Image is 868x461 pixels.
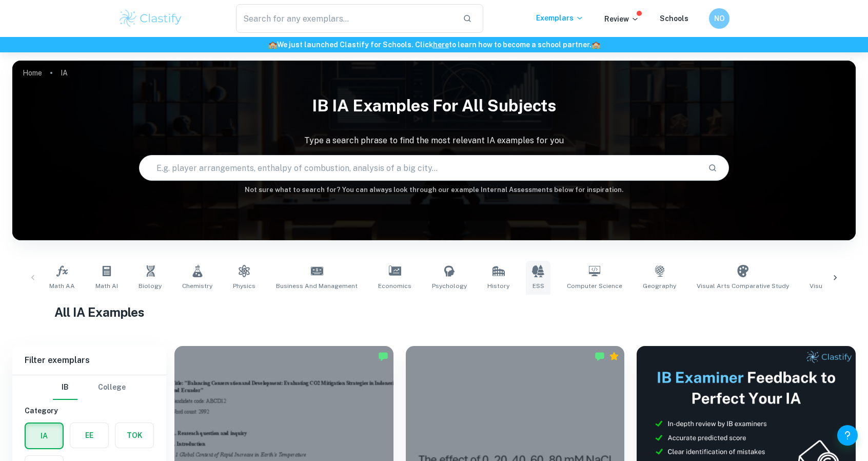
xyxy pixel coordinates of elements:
span: 🏫 [268,41,277,49]
a: here [433,41,449,49]
p: Type a search phrase to find the most relevant IA examples for you [12,135,856,147]
button: NO [709,8,729,29]
button: IB [53,375,77,400]
h6: NO [714,13,725,24]
span: Business and Management [276,281,358,291]
img: Marked [378,351,388,361]
span: Psychology [432,281,467,291]
button: Help and Feedback [837,425,858,446]
h1: IB IA examples for all subjects [12,89,856,122]
div: Filter type choice [53,375,126,400]
h6: Filter exemplars [12,346,166,375]
span: Physics [233,281,255,291]
span: History [487,281,509,291]
button: College [98,375,126,400]
h6: We just launched Clastify for Schools. Click to learn how to become a school partner. [2,39,866,50]
span: Geography [643,281,676,291]
h6: Not sure what to search for? You can always look through our example Internal Assessments below f... [12,185,856,195]
button: EE [70,423,108,448]
img: Clastify logo [118,8,183,29]
button: Search [704,159,721,177]
span: Computer Science [567,281,622,291]
span: 🏫 [591,41,600,49]
input: Search for any exemplars... [236,4,455,33]
p: Exemplars [536,12,584,24]
img: Marked [595,351,605,361]
p: IA [61,67,68,79]
input: E.g. player arrangements, enthalpy of combustion, analysis of a big city... [140,153,700,182]
a: Home [23,66,42,80]
p: Review [604,13,639,25]
div: Premium [609,351,619,361]
button: TOK [115,423,153,448]
span: Math AA [49,281,75,291]
span: Economics [378,281,411,291]
span: Biology [139,281,162,291]
button: IA [26,424,63,448]
h6: Category [25,405,154,416]
span: Visual Arts Comparative Study [697,281,789,291]
span: Chemistry [182,281,212,291]
span: Math AI [95,281,118,291]
a: Schools [660,14,688,23]
h1: All IA Examples [54,303,814,321]
span: ESS [532,281,544,291]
